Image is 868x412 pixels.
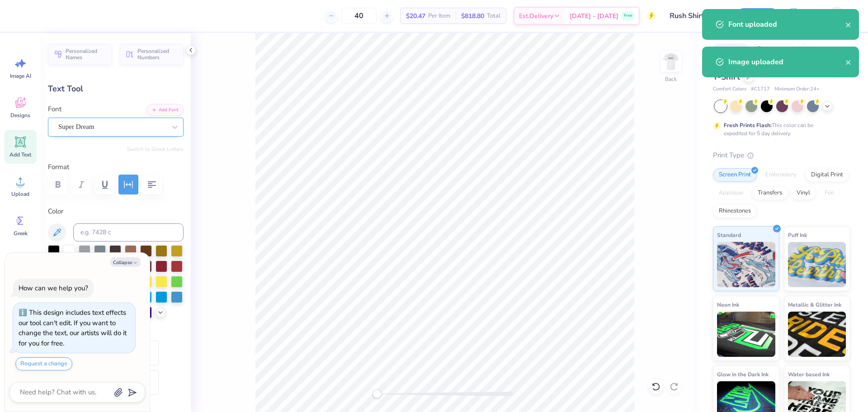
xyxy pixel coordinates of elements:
[788,300,841,309] span: Metallic & Glitter Ink
[428,11,450,21] span: Per Item
[48,104,61,114] label: Font
[759,168,802,182] div: Embroidery
[570,11,618,21] span: [DATE] - [DATE]
[724,122,772,129] strong: Fresh Prints Flash:
[519,11,553,21] span: Est. Delivery
[19,308,127,348] div: This design includes text effects our tool can't edit. If you want to change the text, our artist...
[73,223,184,242] input: e.g. 7428 c
[788,369,830,379] span: Water based Ink
[10,112,30,119] span: Designs
[110,257,141,267] button: Collapse
[845,57,852,67] button: close
[828,7,846,25] img: Vincent Lloyd Laurel
[11,190,29,198] span: Upload
[373,389,382,398] div: Accessibility label
[791,186,816,200] div: Vinyl
[663,7,729,25] input: Untitled Design
[788,312,846,357] img: Metallic & Glitter Ink
[15,357,72,370] button: Request a change
[662,52,680,71] img: Back
[713,204,757,218] div: Rhinestones
[137,48,178,61] span: Personalized Numbers
[713,150,850,161] div: Print Type
[728,57,845,67] div: Image uploaded
[9,151,31,158] span: Add Text
[713,168,757,182] div: Screen Print
[19,284,88,293] div: How can we help you?
[48,206,184,217] label: Color
[10,72,31,80] span: Image AI
[728,19,845,30] div: Font uploaded
[120,44,184,65] button: Personalized Numbers
[774,85,820,93] span: Minimum Order: 24 +
[14,230,28,237] span: Greek
[146,104,184,116] button: Add Font
[48,44,112,65] button: Personalized Names
[717,242,775,287] img: Standard
[487,11,500,21] span: Total
[665,75,677,83] div: Back
[813,7,850,25] a: VL
[461,11,484,21] span: $818.80
[752,186,788,200] div: Transfers
[805,168,849,182] div: Digital Print
[66,48,106,61] span: Personalized Names
[48,162,184,172] label: Format
[845,19,852,30] button: close
[819,186,840,200] div: Foil
[717,300,739,309] span: Neon Ink
[788,230,807,240] span: Puff Ink
[48,83,184,95] div: Text Tool
[713,186,749,200] div: Applique
[788,242,846,287] img: Puff Ink
[717,369,769,379] span: Glow in the Dark Ink
[751,85,770,93] span: # C1717
[341,8,377,24] input: – –
[713,85,746,93] span: Comfort Colors
[717,230,741,240] span: Standard
[724,121,835,137] div: This color can be expedited for 5 day delivery.
[624,13,632,19] span: Free
[127,146,184,153] button: Switch to Greek Letters
[406,11,425,21] span: $20.47
[717,312,775,357] img: Neon Ink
